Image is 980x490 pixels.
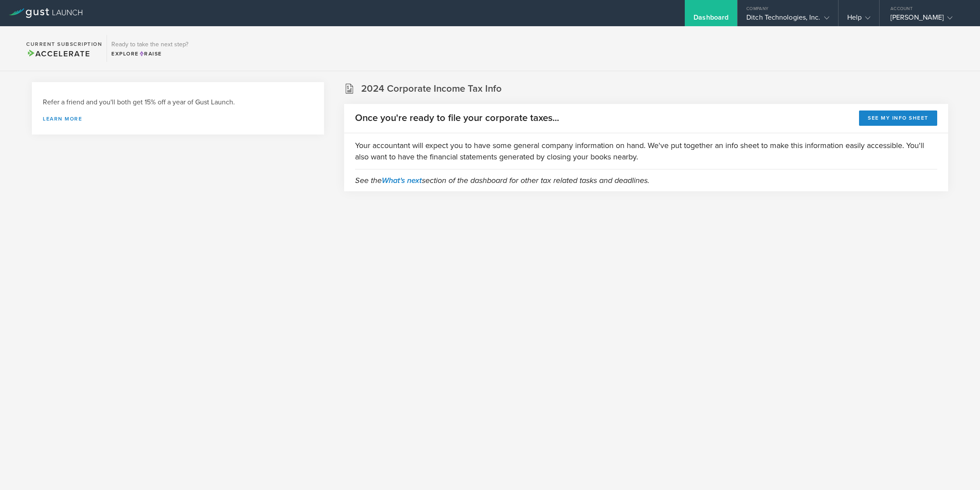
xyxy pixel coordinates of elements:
h2: Current Subscription [26,41,102,47]
h2: 2024 Corporate Income Tax Info [361,83,502,95]
h3: Refer a friend and you'll both get 15% off a year of Gust Launch. [43,97,313,107]
div: Help [847,13,870,26]
span: Raise [139,51,162,57]
p: Your accountant will expect you to have some general company information on hand. We've put toget... [355,140,937,162]
span: Accelerate [26,49,90,59]
div: [PERSON_NAME] [890,13,965,26]
h2: Once you're ready to file your corporate taxes... [355,112,559,124]
button: See my info sheet [859,110,937,126]
div: Ready to take the next step?ExploreRaise [107,35,193,62]
h3: Ready to take the next step? [111,41,188,48]
div: Explore [111,50,188,58]
a: Learn more [43,116,313,121]
div: Ditch Technologies, Inc. [746,13,829,26]
em: See the section of the dashboard for other tax related tasks and deadlines. [355,176,649,185]
div: Dashboard [694,13,728,26]
a: What's next [382,176,422,185]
